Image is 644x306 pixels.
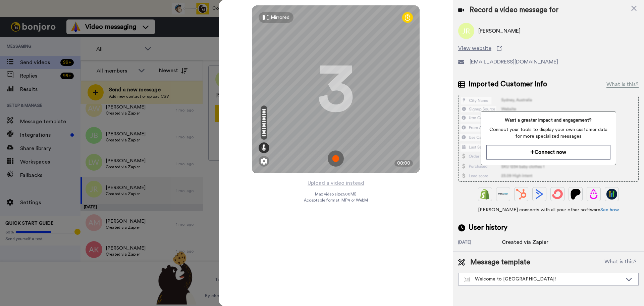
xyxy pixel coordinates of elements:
[606,80,639,88] div: What is this?
[552,189,563,200] img: ConvertKit
[602,257,639,267] button: What is this?
[486,145,610,160] button: Connect now
[606,189,617,200] img: GoHighLevel
[304,198,368,203] span: Acceptable format: MP4 or WebM
[534,189,545,200] img: ActiveCampaign
[588,189,599,200] img: Drip
[317,64,354,115] div: 3
[306,179,366,187] button: Upload a video instead
[469,79,547,89] span: Imported Customer Info
[570,189,581,200] img: Patreon
[458,207,639,213] span: [PERSON_NAME] connects with all your other software
[502,238,548,246] div: Created via Zapier
[600,208,619,212] a: See how
[486,117,610,124] span: Want a greater impact and engagement?
[516,189,527,200] img: Hubspot
[458,239,502,246] div: [DATE]
[464,276,622,282] div: Welcome to [GEOGRAPHIC_DATA]!
[470,257,530,267] span: Message template
[470,58,558,66] span: [EMAIL_ADDRESS][DOMAIN_NAME]
[469,223,507,233] span: User history
[328,150,344,167] img: ic_record_start.svg
[498,189,508,200] img: Ontraport
[486,126,610,140] span: Connect your tools to display your own customer data for more specialized messages
[464,277,470,282] img: Message-temps.svg
[480,189,490,200] img: Shopify
[394,160,413,167] div: 00:00
[315,191,357,197] span: Max video size: 500 MB
[261,158,267,165] img: ic_gear.svg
